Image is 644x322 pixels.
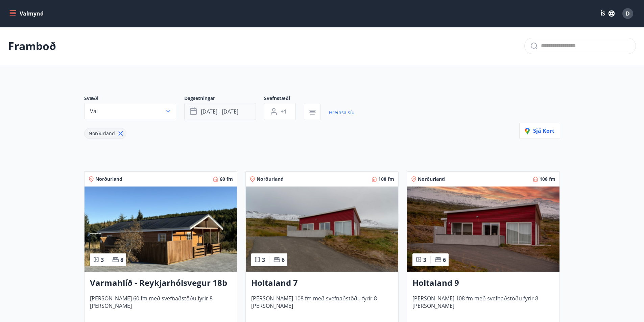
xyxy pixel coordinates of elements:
button: Val [84,103,176,119]
span: 108 fm [540,176,555,182]
span: 6 [282,256,285,264]
a: Hreinsa síu [329,105,355,120]
span: 60 fm [220,176,233,182]
span: [PERSON_NAME] 60 fm með svefnaðstöðu fyrir 8 [PERSON_NAME] [90,295,232,317]
button: Sjá kort [519,123,560,139]
img: Paella dish [85,187,237,272]
span: [PERSON_NAME] 108 fm með svefnaðstöðu fyrir 8 [PERSON_NAME] [251,295,393,317]
span: 108 fm [378,176,394,182]
button: D [620,5,636,22]
button: +1 [264,103,296,120]
p: Framboð [8,39,56,53]
span: Norðurland [95,176,122,182]
span: Norðurland [257,176,284,182]
span: Sjá kort [525,127,554,134]
span: +1 [281,108,287,115]
h3: Holtaland 9 [412,277,554,289]
span: Svefnstæði [264,95,304,103]
span: Dagsetningar [184,95,264,103]
span: 6 [443,256,446,264]
span: Val [90,107,98,115]
span: 3 [262,256,265,264]
span: Norðurland [89,130,115,137]
span: [DATE] - [DATE] [201,108,238,115]
span: 3 [101,256,104,264]
button: ÍS [597,7,618,20]
button: menu [8,7,46,20]
img: Paella dish [407,187,559,272]
span: D [626,10,630,17]
h3: Holtaland 7 [251,277,393,289]
span: Norðurland [418,176,445,182]
span: 3 [423,256,426,264]
h3: Varmahlíð - Reykjarhólsvegur 18b [90,277,232,289]
button: [DATE] - [DATE] [184,103,256,120]
span: [PERSON_NAME] 108 fm með svefnaðstöðu fyrir 8 [PERSON_NAME] [412,295,554,317]
span: Svæði [84,95,184,103]
div: Norðurland [84,128,126,139]
img: Paella dish [246,187,398,272]
span: 8 [120,256,123,264]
